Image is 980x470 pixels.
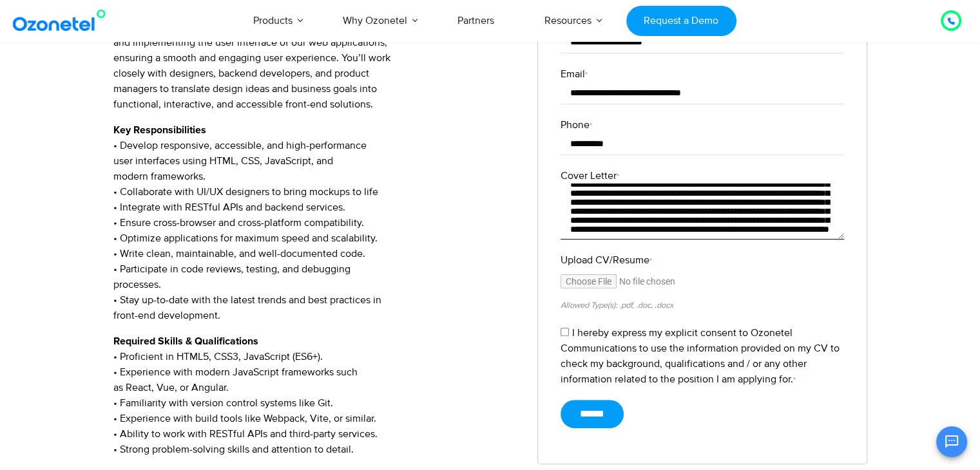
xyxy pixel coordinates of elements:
[626,6,736,36] a: Request a Demo
[936,426,967,457] button: Open chat
[561,300,673,310] small: Allowed Type(s): .pdf, .doc, .docx
[561,168,844,183] label: Cover Letter
[113,125,206,135] strong: Key Responsibilities
[561,117,844,133] label: Phone
[561,252,844,268] label: Upload CV/Resume
[113,122,519,323] p: • Develop responsive, accessible, and high-performance user interfaces using HTML, CSS, JavaScrip...
[561,326,840,386] label: I hereby express my explicit consent to Ozonetel Communications to use the information provided o...
[561,66,844,82] label: Email
[113,334,519,457] p: • Proficient in HTML5, CSS3, JavaScript (ES6+). • Experience with modern JavaScript frameworks su...
[113,336,258,346] strong: Required Skills & Qualifications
